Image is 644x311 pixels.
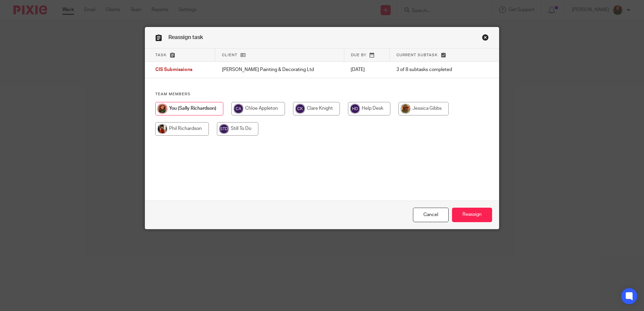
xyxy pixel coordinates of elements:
a: Close this dialog window [413,208,449,222]
h4: Team members [155,92,489,97]
p: [DATE] [351,66,383,73]
span: Current subtask [396,53,438,57]
input: Reassign [452,208,492,222]
span: Client [222,53,237,57]
p: [PERSON_NAME] Painting & Decorating Ltd [222,66,337,73]
a: Close this dialog window [482,34,489,43]
span: CIS Submissions [155,68,192,72]
span: Reassign task [168,35,203,40]
td: 3 of 8 subtasks completed [390,62,474,78]
span: Due by [351,53,366,57]
span: Task [155,53,167,57]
